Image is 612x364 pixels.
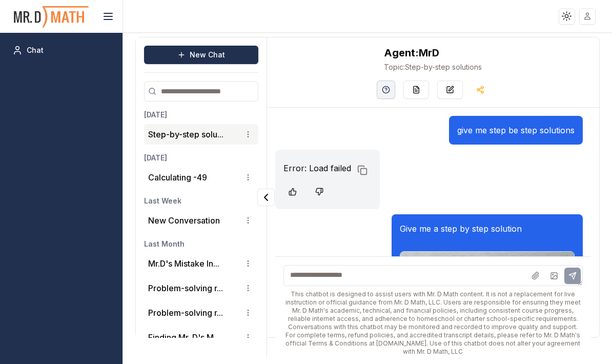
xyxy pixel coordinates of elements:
[148,331,220,343] button: Finding Mr. D's M...
[27,45,44,55] span: Chat
[242,331,254,343] button: Conversation options
[144,153,258,163] h3: [DATE]
[8,41,114,59] a: Chat
[242,257,254,270] button: Conversation options
[13,3,90,30] img: PromptOwl
[242,307,254,319] button: Conversation options
[457,124,575,136] p: give me step be step solutions
[283,290,583,356] div: This chatbot is designed to assist users with Mr. D Math content. It is not a replacement for liv...
[242,214,254,227] button: Conversation options
[144,239,258,249] h3: Last Month
[403,80,429,99] button: Re-Fill Questions
[242,171,254,184] button: Conversation options
[148,214,220,227] p: New Conversation
[283,162,351,174] p: Error: Load failed
[148,128,223,140] button: Step-by-step solu...
[148,307,223,319] button: Problem-solving r...
[384,62,482,72] span: Step-by-step solutions
[377,80,395,99] button: Help Videos
[400,223,575,235] p: Give me a step by step solution
[257,189,275,206] button: Collapse panel
[242,128,254,140] button: Conversation options
[144,110,258,120] h3: [DATE]
[144,46,258,64] button: New Chat
[148,171,207,184] p: Calculating -49
[384,46,482,60] h2: MrD
[242,282,254,294] button: Conversation options
[148,282,223,294] button: Problem-solving r...
[580,9,595,24] img: placeholder-user.jpg
[148,257,219,270] button: Mr.D's Mistake In...
[144,196,258,206] h3: Last Week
